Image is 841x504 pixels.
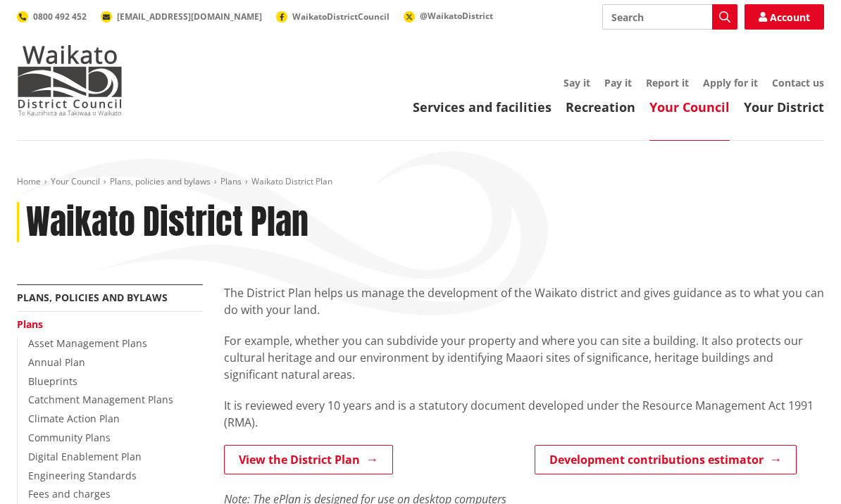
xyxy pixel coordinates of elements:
a: 0800 492 452 [17,11,87,23]
a: Your District [744,99,824,115]
span: [EMAIL_ADDRESS][DOMAIN_NAME] [117,11,262,23]
p: The District Plan helps us manage the development of the Waikato district and gives guidance as t... [224,284,824,318]
p: It is reviewed every 10 years and is a statutory document developed under the Resource Management... [224,397,824,431]
nav: breadcrumb [17,176,824,188]
a: @WaikatoDistrict [404,10,493,22]
h1: Waikato District Plan [26,202,309,243]
a: Plans, policies and bylaws [110,175,211,187]
a: Asset Management Plans [28,336,147,350]
a: Blueprints [28,374,77,388]
a: Plans, policies and bylaws [17,291,168,304]
a: Plans [17,317,43,331]
a: Say it [563,76,590,89]
a: View the District Plan [224,445,393,474]
a: Community Plans [28,431,111,444]
a: Contact us [772,76,824,89]
a: Development contributions estimator [535,445,797,474]
a: Digital Enablement Plan [28,450,142,463]
p: For example, whether you can subdivide your property and where you can site a building. It also p... [224,332,824,383]
img: Waikato District Council - Te Kaunihera aa Takiwaa o Waikato [17,45,123,115]
input: Search input [602,4,737,30]
a: Engineering Standards [28,469,137,482]
a: Report it [646,76,689,89]
span: 0800 492 452 [33,11,87,23]
a: Fees and charges [28,487,111,500]
a: Your Council [51,175,100,187]
span: WaikatoDistrictCouncil [292,11,390,23]
a: Services and facilities [413,99,552,115]
a: Pay it [604,76,632,89]
a: Climate Action Plan [28,412,120,425]
span: @WaikatoDistrict [420,10,493,22]
a: Recreation [566,99,635,115]
a: Annual Plan [28,355,85,369]
a: WaikatoDistrictCouncil [276,11,390,23]
span: Waikato District Plan [251,175,332,187]
a: Plans [220,175,242,187]
a: [EMAIL_ADDRESS][DOMAIN_NAME] [101,11,262,23]
a: Your Council [649,99,730,115]
a: Apply for it [703,76,758,89]
a: Catchment Management Plans [28,393,173,406]
a: Account [745,4,824,30]
a: Home [17,175,41,187]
